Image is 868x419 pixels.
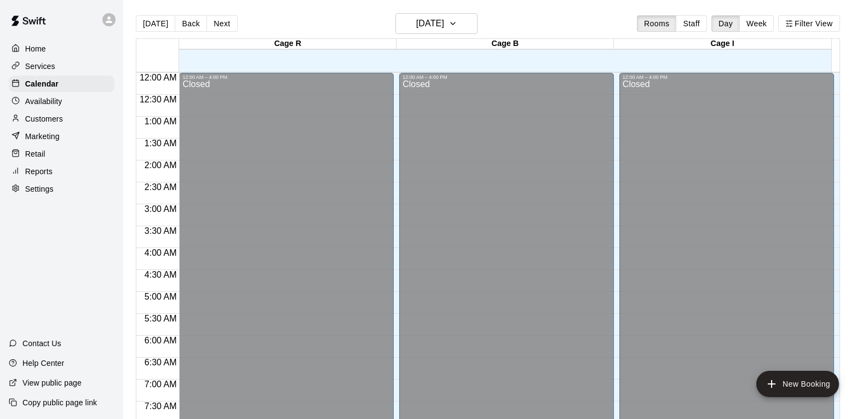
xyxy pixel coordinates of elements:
[142,401,180,411] span: 7:30 AM
[142,336,180,345] span: 6:00 AM
[9,76,114,92] a: Calendar
[623,74,831,80] div: 12:00 AM – 4:00 PM
[142,117,180,126] span: 1:00 AM
[25,96,62,107] p: Availability
[142,182,180,192] span: 2:30 AM
[137,73,180,82] span: 12:00 AM
[756,371,839,397] button: add
[9,128,114,145] a: Marketing
[637,15,676,32] button: Rooms
[142,380,180,389] span: 7:00 AM
[22,397,97,408] p: Copy public page link
[25,131,60,142] p: Marketing
[25,113,63,124] p: Customers
[739,15,774,32] button: Week
[137,95,180,104] span: 12:30 AM
[9,163,114,180] a: Reports
[711,15,740,32] button: Day
[142,204,180,214] span: 3:00 AM
[142,314,180,323] span: 5:30 AM
[9,58,114,74] a: Services
[25,61,55,72] p: Services
[25,183,54,194] p: Settings
[142,139,180,148] span: 1:30 AM
[182,74,390,80] div: 12:00 AM – 4:00 PM
[206,15,237,32] button: Next
[9,181,114,197] a: Settings
[22,358,64,369] p: Help Center
[179,39,396,49] div: Cage R
[9,93,114,110] a: Availability
[142,160,180,170] span: 2:00 AM
[142,292,180,301] span: 5:00 AM
[9,41,114,57] a: Home
[22,377,82,388] p: View public page
[142,270,180,279] span: 4:30 AM
[25,166,53,177] p: Reports
[25,78,59,89] p: Calendar
[22,338,61,349] p: Contact Us
[778,15,840,32] button: Filter View
[9,111,114,127] a: Customers
[136,15,175,32] button: [DATE]
[175,15,207,32] button: Back
[614,39,831,49] div: Cage I
[142,358,180,367] span: 6:30 AM
[9,146,114,162] a: Retail
[25,148,45,159] p: Retail
[142,248,180,257] span: 4:00 AM
[396,39,614,49] div: Cage B
[403,74,611,80] div: 12:00 AM – 4:00 PM
[142,226,180,236] span: 3:30 AM
[395,13,478,34] button: [DATE]
[25,43,46,54] p: Home
[416,16,444,31] h6: [DATE]
[676,15,707,32] button: Staff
